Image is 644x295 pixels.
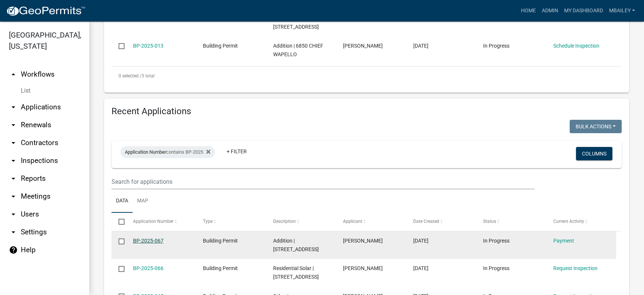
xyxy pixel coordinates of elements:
[561,4,606,18] a: My Dashboard
[273,238,319,252] span: Addition | 18414 ROCK BLUFF RD
[570,120,622,133] button: Bulk Actions
[413,238,428,244] span: 10/13/2025
[9,70,18,79] i: arrow_drop_up
[336,213,406,231] datatable-header-cell: Applicant
[483,219,496,224] span: Status
[9,210,18,219] i: arrow_drop_down
[553,238,574,244] a: Payment
[273,219,296,224] span: Description
[133,219,174,224] span: Application Number
[483,43,509,49] span: In Progress
[111,213,126,231] datatable-header-cell: Select
[413,43,428,49] span: 04/14/2025
[273,265,319,280] span: Residential Solar | 9824 BLADENSBURG RD
[9,246,18,254] i: help
[553,265,598,271] a: Request Inspection
[203,265,238,271] span: Building Permit
[203,219,213,224] span: Type
[9,156,18,165] i: arrow_drop_down
[9,103,18,112] i: arrow_drop_down
[133,189,153,213] a: Map
[553,219,584,224] span: Current Activity
[343,238,383,244] span: Matthew Britt
[606,4,638,18] a: mbailey
[120,146,215,158] div: contains BP-2025
[9,174,18,183] i: arrow_drop_down
[133,43,164,49] a: BP-2025-013
[9,192,18,201] i: arrow_drop_down
[483,265,509,271] span: In Progress
[413,219,439,224] span: Date Created
[266,213,336,231] datatable-header-cell: Description
[133,238,164,244] a: BP-2025-067
[553,43,599,49] a: Schedule Inspection
[133,265,164,271] a: BP-2025-066
[476,213,546,231] datatable-header-cell: Status
[539,4,561,18] a: Admin
[406,213,476,231] datatable-header-cell: Date Created
[343,265,383,271] span: Forrest Estrem
[203,43,238,49] span: Building Permit
[119,73,142,78] span: 0 selected /
[125,149,166,155] span: Application Number
[9,138,18,147] i: arrow_drop_down
[196,213,266,231] datatable-header-cell: Type
[343,43,383,49] span: Susan Dudley
[111,67,622,85] div: 3 total
[576,147,612,160] button: Columns
[518,4,539,18] a: Home
[9,228,18,237] i: arrow_drop_down
[273,43,323,57] span: Addition | 6850 CHIEF WAPELLO
[546,213,616,231] datatable-header-cell: Current Activity
[483,238,509,244] span: In Progress
[9,121,18,129] i: arrow_drop_down
[203,238,238,244] span: Building Permit
[413,265,428,271] span: 10/07/2025
[343,219,362,224] span: Applicant
[126,213,196,231] datatable-header-cell: Application Number
[221,145,253,158] a: + Filter
[111,106,622,117] h4: Recent Applications
[111,189,133,213] a: Data
[111,174,535,189] input: Search for applications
